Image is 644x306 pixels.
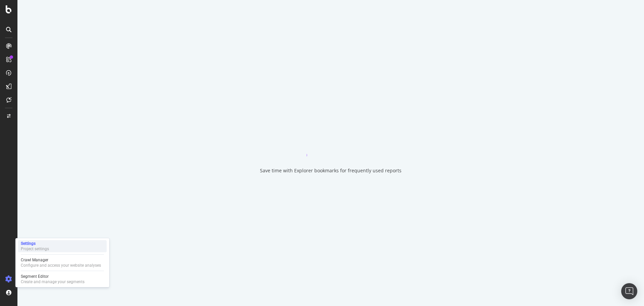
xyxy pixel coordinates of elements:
[621,283,637,299] div: Open Intercom Messenger
[18,257,107,269] a: Crawl ManagerConfigure and access your website analyses
[21,274,85,279] div: Segment Editor
[21,263,101,268] div: Configure and access your website analyses
[18,273,107,285] a: Segment EditorCreate and manage your segments
[307,132,355,157] div: animation
[18,240,107,252] a: SettingsProject settings
[21,279,85,285] div: Create and manage your segments
[21,257,101,263] div: Crawl Manager
[260,167,401,174] div: Save time with Explorer bookmarks for frequently used reports
[21,241,49,246] div: Settings
[21,246,49,252] div: Project settings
